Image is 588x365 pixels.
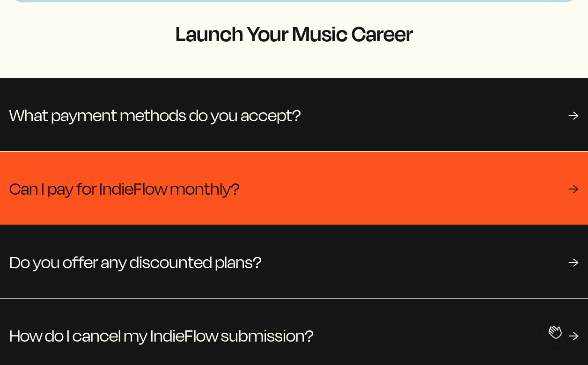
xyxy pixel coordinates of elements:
[9,21,579,44] h1: Launch Your Music Career
[568,253,579,270] div: →
[9,174,240,202] span: Can I pay for IndieFlow monthly?
[541,318,569,346] iframe: Toggle Customer Support
[568,180,579,197] div: →
[9,321,314,349] span: How do I cancel my IndieFlow submission?
[568,106,579,123] div: →
[9,101,301,129] span: What payment methods do you accept?
[568,327,579,343] div: →
[9,248,262,276] span: Do you offer any discounted plans?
